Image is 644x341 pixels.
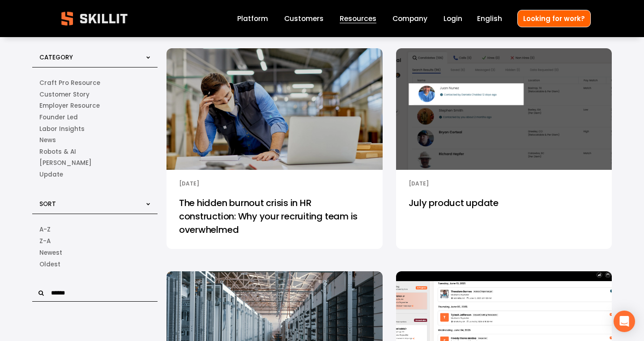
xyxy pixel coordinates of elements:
[39,247,150,259] a: Date
[166,48,384,170] img: The hidden burnout crisis in HR construction: Why your recruiting team is overwhelmed
[39,169,150,181] a: Update
[477,13,502,24] span: English
[237,13,268,25] a: Platform
[517,10,591,27] a: Looking for work?
[166,189,383,249] a: The hidden burnout crisis in HR construction: Why your recruiting team is overwhelmed
[39,260,60,269] span: Oldest
[396,189,612,249] a: July product update
[39,157,150,169] a: Sam
[39,200,56,208] span: Sort
[409,180,429,187] time: [DATE]
[39,77,150,89] a: Craft Pro Resource
[39,236,150,247] a: Alphabetical
[444,13,462,25] a: Login
[39,146,150,158] a: Robots & AI
[477,13,502,25] div: language picker
[179,180,199,187] time: [DATE]
[39,54,73,62] span: Category
[54,5,135,32] img: Skillit
[39,135,150,146] a: News
[39,112,150,123] a: Founder Led
[39,259,150,270] a: Date
[39,248,62,258] span: Newest
[284,13,324,25] a: Customers
[39,123,150,135] a: Labor Insights
[39,225,51,235] span: A-Z
[340,13,376,24] span: Resources
[39,100,150,112] a: Employer Resource
[614,311,635,332] div: Open Intercom Messenger
[392,13,427,25] a: Company
[39,236,51,246] span: Z-A
[39,89,150,101] a: Customer Story
[39,224,150,236] a: Alphabetical
[395,48,613,170] img: July product update
[340,13,376,25] a: folder dropdown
